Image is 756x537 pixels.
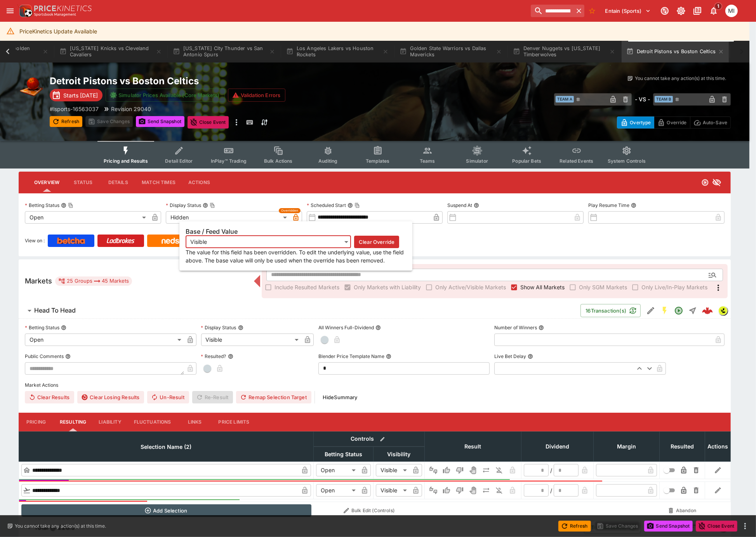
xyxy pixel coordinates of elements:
p: All Winners Full-Dividend [318,324,374,331]
p: Number of Winners [494,324,537,331]
button: Denver Nuggets vs [US_STATE] Timberwolves [508,41,620,63]
p: Revision 29040 [111,105,151,113]
button: Fluctuations [128,413,177,431]
button: Select Tenant [601,5,655,17]
button: Liability [92,413,127,431]
h6: Base / Feed Value [186,228,406,236]
span: Only Active/Visible Markets [435,283,506,291]
button: Copy To Clipboard [355,203,360,208]
span: Popular Bets [512,158,541,164]
button: Bulk Edit (Controls) [316,504,422,517]
button: Overview [28,173,66,192]
p: Suspend At [447,202,472,209]
button: Win [440,464,453,476]
span: Include Resulted Markets [275,283,339,291]
button: Push [480,484,492,497]
button: Eliminated In Play [493,484,506,497]
button: Refresh [558,521,591,532]
img: PriceKinetics [34,5,92,11]
span: Team B [655,96,673,103]
button: Send Snapshot [136,116,184,127]
button: Match Times [136,173,182,192]
img: Betcha [57,238,85,244]
svg: Open [674,306,683,315]
button: Open [672,304,686,318]
button: Push [480,464,492,476]
button: Toggle light/dark mode [674,4,688,18]
span: Betting Status [316,450,371,459]
span: Only Live/In-Play Markets [641,283,707,291]
p: Play Resume Time [588,202,629,209]
button: Not Set [427,484,440,497]
button: HideSummary [318,391,362,403]
span: Team A [556,96,574,103]
div: Open [25,334,184,346]
button: Documentation [690,4,704,18]
p: Copy To Clipboard [50,105,99,113]
p: The value for this field has been overridden. To edit the underlying value, use the field above. ... [186,248,406,264]
button: Remap Selection Target [236,391,311,403]
div: Visible [376,464,410,476]
p: You cannot take any action(s) at this time. [15,523,106,530]
button: Los Angeles Lakers vs Houston Rockets [282,41,393,63]
div: Open [316,484,358,497]
div: 7fe0a367-b0ef-4de4-8320-f779da9f159a [702,305,713,316]
p: Public Comments [25,353,64,360]
button: michael.wilczynski [723,2,740,19]
button: Void [467,464,479,476]
img: PriceKinetics Logo [17,3,33,19]
img: Sportsbook Management [34,13,76,16]
span: Visibility [379,450,419,459]
button: Eliminated In Play [493,464,506,476]
button: No Bookmarks [586,5,598,17]
div: Start From [617,116,731,129]
th: Actions [705,431,731,461]
div: / [550,487,552,495]
th: Resulted [660,431,705,461]
button: Actions [182,173,217,192]
button: Notifications [707,4,721,18]
button: Lose [454,484,466,497]
button: 16Transaction(s) [580,304,641,317]
button: Validation Errors [228,89,286,102]
button: Price Limits [212,413,256,431]
p: Resulted? [201,353,226,360]
button: Links [177,413,212,431]
th: Result [425,431,521,461]
button: Win [440,484,453,497]
span: Bulk Actions [264,158,293,164]
span: InPlay™ Trading [211,158,247,164]
p: Display Status [166,202,201,209]
div: Visible [376,484,410,497]
button: Abandon [662,504,703,517]
img: Neds [162,238,179,244]
button: Copy To Clipboard [68,203,73,208]
p: Blender Price Template Name [318,353,384,360]
img: lsports [719,306,727,315]
span: System Controls [608,158,646,164]
p: Betting Status [25,202,59,209]
p: Auto-Save [703,118,727,127]
p: You cannot take any action(s) at this time. [635,75,726,82]
p: Overtype [630,118,651,127]
p: Starts [DATE] [63,91,98,99]
h2: Copy To Clipboard [50,75,390,87]
button: Clear Losing Results [77,391,144,403]
button: Status [66,173,101,192]
div: Open [316,464,358,476]
button: Edit Detail [644,304,658,318]
svg: Open [701,179,709,186]
button: Lose [454,464,466,476]
span: Templates [366,158,389,164]
button: Simulator Prices Available (Core Markets) [106,89,225,102]
svg: More [714,283,723,292]
button: Straight [686,304,700,318]
h6: - VS - [635,95,650,103]
p: Betting Status [25,324,59,331]
button: Copy To Clipboard [210,203,215,208]
h6: Head To Head [34,306,76,315]
button: Bulk edit [377,434,388,444]
button: Details [101,173,136,192]
span: Un-Result [147,391,189,403]
button: Add Selection [21,504,311,517]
